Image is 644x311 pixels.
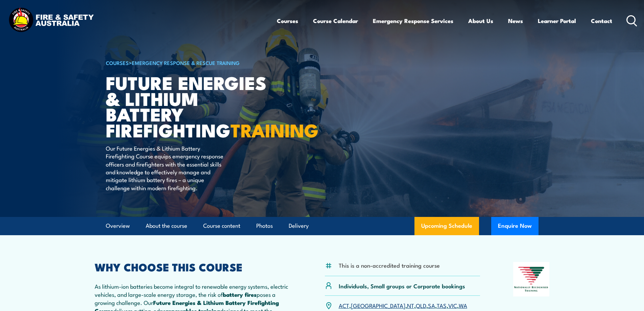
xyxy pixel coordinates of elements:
h1: Future Energies & Lithium Battery Firefighting [106,74,273,138]
li: This is a non-accredited training course [339,261,440,269]
a: COURSES [106,59,129,66]
a: WA [459,301,467,309]
a: News [508,12,523,30]
strong: TRAINING [231,115,318,143]
a: SA [428,301,435,309]
a: Course content [203,217,240,235]
a: NT [407,301,414,309]
a: Overview [106,217,130,235]
a: TAS [437,301,447,309]
img: Nationally Recognised Training logo. [513,262,550,296]
strong: battery fires [223,290,257,299]
a: Courses [277,12,298,30]
a: Contact [591,12,612,30]
a: About the course [146,217,187,235]
a: Emergency Response & Rescue Training [132,59,240,66]
a: Course Calendar [313,12,358,30]
a: Delivery [289,217,309,235]
p: Individuals, Small groups or Corporate bookings [339,282,465,290]
a: [GEOGRAPHIC_DATA] [351,301,405,309]
a: Photos [256,217,273,235]
a: ACT [339,301,349,309]
button: Enquire Now [491,217,539,235]
a: VIC [448,301,457,309]
h2: WHY CHOOSE THIS COURSE [95,262,292,271]
a: QLD [416,301,426,309]
a: About Us [468,12,493,30]
a: Emergency Response Services [373,12,453,30]
a: Upcoming Schedule [414,217,479,235]
a: Learner Portal [538,12,576,30]
p: Our Future Energies & Lithium Battery Firefighting Course equips emergency response officers and ... [106,144,229,192]
h6: > [106,59,273,67]
p: , , , , , , , [339,302,467,309]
